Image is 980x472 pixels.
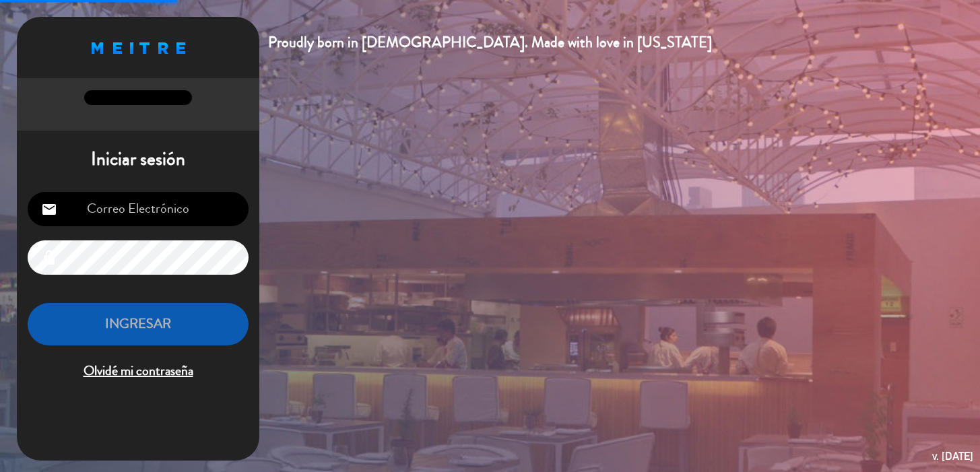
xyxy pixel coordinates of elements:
[932,447,973,465] div: v. [DATE]
[28,192,249,226] input: Correo Electrónico
[28,303,249,345] button: INGRESAR
[41,201,57,217] i: email
[28,360,249,382] span: Olvidé mi contraseña
[41,250,57,266] i: lock
[17,148,259,171] h1: Iniciar sesión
